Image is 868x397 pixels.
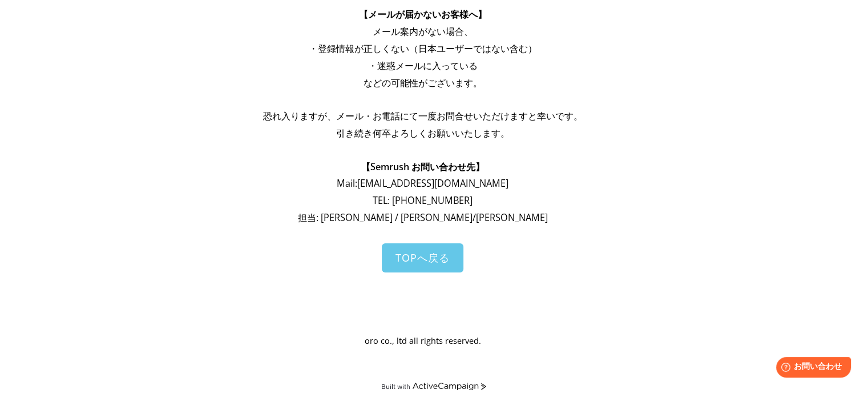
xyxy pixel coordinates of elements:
[309,42,537,55] span: ・登録情報が正しくない（日本ユーザーではない含む）
[382,243,463,272] a: TOPへ戻る
[298,211,548,224] span: 担当: [PERSON_NAME] / [PERSON_NAME]/[PERSON_NAME]
[359,8,487,21] span: 【メールが届かないお客様へ】
[361,161,485,173] span: 【Semrush お問い合わせ先】
[373,194,473,207] span: TEL: [PHONE_NUMBER]
[381,382,410,391] div: Built with
[337,177,508,190] span: Mail: [EMAIL_ADDRESS][DOMAIN_NAME]
[373,25,473,38] span: メール案内がない場合、
[395,251,450,264] span: TOPへ戻る
[364,77,482,89] span: などの可能性がございます。
[263,110,583,122] span: 恐れ入りますが、メール・お電話にて一度お問合せいただけますと幸いです。
[365,335,481,346] span: oro co., ltd all rights reserved.
[766,352,855,384] iframe: Help widget launcher
[336,127,510,139] span: 引き続き何卒よろしくお願いいたします。
[368,59,478,72] span: ・迷惑メールに入っている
